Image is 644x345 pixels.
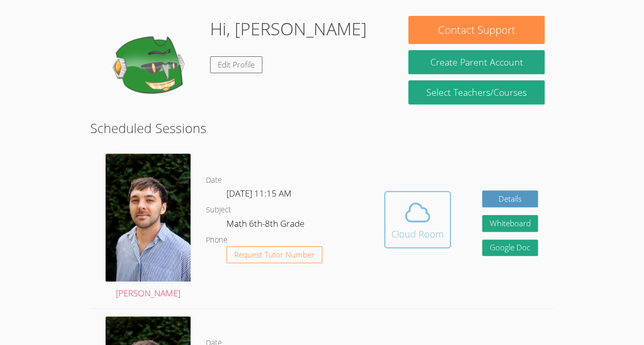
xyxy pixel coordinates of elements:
[408,16,544,44] button: Contact Support
[408,80,544,104] a: Select Teachers/Courses
[482,190,538,207] a: Details
[384,191,451,248] button: Cloud Room
[226,246,322,263] button: Request Tutor Number
[482,240,538,256] a: Google Doc
[210,56,262,73] a: Edit Profile
[206,204,231,217] dt: Subject
[408,50,544,74] button: Create Parent Account
[90,118,554,138] h2: Scheduled Sessions
[99,16,202,118] img: default.png
[226,187,292,199] span: [DATE] 11:15 AM
[106,154,191,281] img: profile.jpg
[106,154,191,300] a: [PERSON_NAME]
[206,234,227,247] dt: Phone
[391,227,444,241] div: Cloud Room
[210,16,367,42] h1: Hi, [PERSON_NAME]
[482,215,538,232] button: Whiteboard
[226,217,306,234] dd: Math 6th-8th Grade
[234,251,315,258] span: Request Tutor Number
[206,174,222,187] dt: Date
